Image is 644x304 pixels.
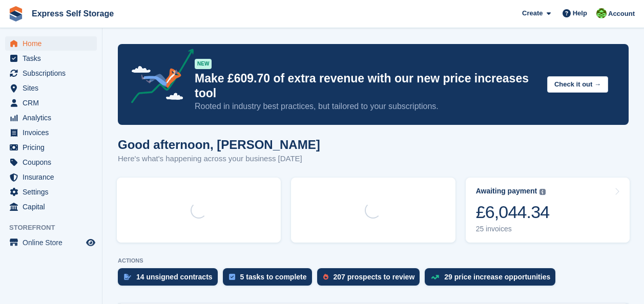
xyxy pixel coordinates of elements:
[23,185,84,199] span: Settings
[5,170,97,184] a: menu
[23,96,84,110] span: CRM
[23,200,84,214] span: Capital
[522,8,543,18] span: Create
[8,6,24,21] img: stora-icon-8386f47178a22dfd0bd8f6a31ec36ba5ce8667c1dd55bd0f319d3a0aa187defe.svg
[85,236,97,249] a: Preview store
[476,187,537,196] div: Awaiting payment
[23,51,84,66] span: Tasks
[323,274,328,280] img: prospect-51fa495bee0391a8d652442698ab0144808aea92771e9ea1ae160a38d050c398.svg
[28,5,118,22] a: Express Self Storage
[23,36,84,51] span: Home
[136,273,213,281] div: 14 unsigned contracts
[5,81,97,95] a: menu
[5,96,97,110] a: menu
[547,76,608,93] button: Check it out →
[596,8,607,18] img: Sonia Shah
[9,223,102,233] span: Storefront
[5,36,97,51] a: menu
[5,140,97,155] a: menu
[195,101,539,112] p: Rooted in industry best practices, but tailored to your subscriptions.
[5,111,97,125] a: menu
[118,268,223,291] a: 14 unsigned contracts
[5,155,97,169] a: menu
[425,268,560,291] a: 29 price increase opportunities
[466,178,630,243] a: Awaiting payment £6,044.34 25 invoices
[23,155,84,169] span: Coupons
[444,273,550,281] div: 29 price increase opportunities
[195,71,539,101] p: Make £609.70 of extra revenue with our new price increases tool
[608,9,635,19] span: Account
[539,189,546,195] img: icon-info-grey-7440780725fd019a000dd9b08b2336e03edf1995a4989e88bcd33f0948082b44.svg
[23,125,84,140] span: Invoices
[334,273,415,281] div: 207 prospects to review
[573,8,587,18] span: Help
[229,274,235,280] img: task-75834270c22a3079a89374b754ae025e5fb1db73e45f91037f5363f120a921f8.svg
[124,274,131,280] img: contract_signature_icon-13c848040528278c33f63329250d36e43548de30e8caae1d1a13099fd9432cc5.svg
[122,49,194,107] img: price-adjustments-announcement-icon-8257ccfd72463d97f412b2fc003d46551f7dbcb40ab6d574587a9cd5c0d94...
[195,59,212,69] div: NEW
[5,66,97,80] a: menu
[5,235,97,250] a: menu
[23,140,84,155] span: Pricing
[23,81,84,95] span: Sites
[118,138,320,151] h1: Good afternoon, [PERSON_NAME]
[5,125,97,140] a: menu
[5,51,97,66] a: menu
[5,185,97,199] a: menu
[223,268,317,291] a: 5 tasks to complete
[23,66,84,80] span: Subscriptions
[23,235,84,250] span: Online Store
[23,170,84,184] span: Insurance
[317,268,425,291] a: 207 prospects to review
[431,275,439,279] img: price_increase_opportunities-93ffe204e8149a01c8c9dc8f82e8f89637d9d84a8eef4429ea346261dce0b2c0.svg
[5,200,97,214] a: menu
[23,111,84,125] span: Analytics
[476,225,550,233] div: 25 invoices
[476,202,550,223] div: £6,044.34
[240,273,307,281] div: 5 tasks to complete
[118,153,320,165] p: Here's what's happening across your business [DATE]
[118,257,629,264] p: ACTIONS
